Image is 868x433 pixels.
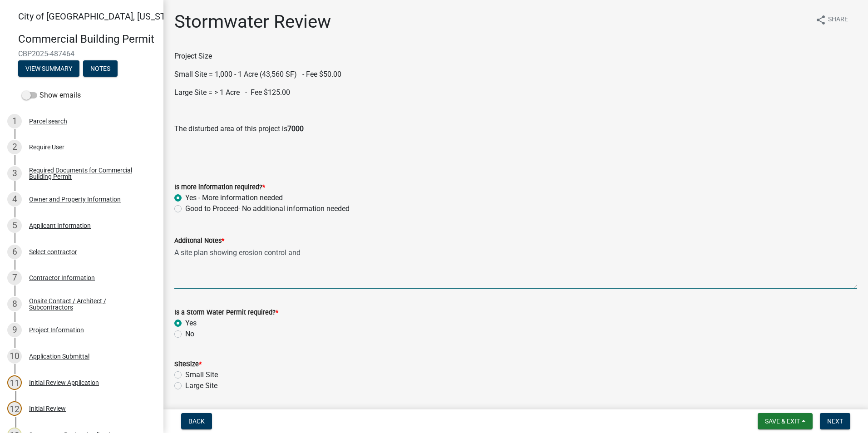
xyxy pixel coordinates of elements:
h4: Commercial Building Permit [18,33,156,46]
div: 3 [7,166,22,181]
div: 2 [7,140,22,154]
wm-modal-confirm: Notes [83,65,118,73]
div: 4 [7,192,22,207]
label: Additonal Notes [174,238,224,244]
label: SiteSize [174,361,202,368]
label: No [185,329,194,340]
div: Contractor Information [29,275,95,281]
wm-modal-confirm: Summary [18,65,79,73]
label: Yes - More information needed [185,192,283,203]
p: The disturbed area of this project is [174,123,857,145]
button: shareShare [808,11,855,29]
div: 6 [7,245,22,259]
div: 8 [7,297,22,311]
div: Initial Review [29,405,66,412]
span: City of [GEOGRAPHIC_DATA], [US_STATE] [18,11,183,22]
span: Share [828,15,848,25]
div: Application Submittal [29,353,89,359]
button: Back [181,413,212,429]
label: Good to Proceed- No additional information needed [185,203,350,214]
p: Small Site = 1,000 - 1 Acre (43,560 SF) - Fee $50.00 [174,69,857,80]
div: Owner and Property Information [29,196,121,202]
p: Large Site = > 1 Acre - Fee $125.00 [174,87,857,98]
label: Is more information required? [174,184,265,191]
div: 12 [7,401,22,416]
div: 1 [7,114,22,128]
div: Project Information [29,327,84,333]
span: Back [188,418,205,425]
div: Initial Review Application [29,379,99,386]
label: Yes [185,318,197,329]
div: Select contractor [29,249,77,255]
button: Next [820,413,850,429]
div: 9 [7,323,22,337]
button: Save & Exit [758,413,813,429]
div: Applicant Information [29,222,91,229]
div: 7 [7,271,22,285]
div: 5 [7,218,22,233]
label: Small Site [185,369,218,380]
h1: Stormwater Review [174,11,331,33]
div: Required Documents for Commercial Building Permit [29,167,149,180]
div: Parcel search [29,118,67,124]
div: Require User [29,144,64,150]
div: Onsite Contact / Architect / Subcontractors [29,298,149,310]
span: Save & Exit [765,418,800,425]
label: Is a Storm Water Permit required? [174,310,278,316]
label: Large Site [185,380,217,391]
button: Notes [83,60,118,77]
div: 11 [7,375,22,390]
div: 10 [7,349,22,364]
label: Show emails [22,90,81,101]
strong: 7000 [287,124,304,133]
button: View Summary [18,60,79,77]
span: CBP2025-487464 [18,49,145,58]
span: Next [827,418,843,425]
i: share [815,15,826,25]
p: Project Size [174,51,857,62]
